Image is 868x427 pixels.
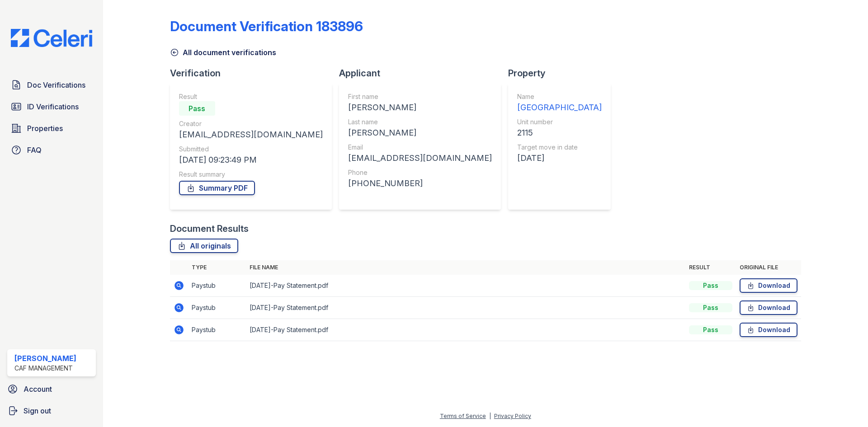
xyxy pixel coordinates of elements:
td: Paystub [188,275,246,297]
span: Account [24,384,52,394]
div: Document Verification 183896 [170,18,363,34]
div: [PHONE_NUMBER] [348,177,492,190]
div: Property [508,67,618,80]
div: Document Results [170,222,249,235]
a: ID Verifications [7,98,96,116]
a: Doc Verifications [7,76,96,94]
a: All originals [170,239,238,253]
div: Email [348,143,492,152]
div: CAF Management [14,364,76,373]
td: [DATE]-Pay Statement.pdf [246,319,685,341]
span: FAQ [27,145,42,155]
div: [EMAIL_ADDRESS][DOMAIN_NAME] [179,128,323,141]
th: Type [188,260,246,275]
a: Name [GEOGRAPHIC_DATA] [517,92,602,114]
a: FAQ [7,141,96,159]
div: Applicant [339,67,508,80]
span: ID Verifications [27,101,79,112]
div: Name [517,92,602,101]
div: Creator [179,119,323,128]
a: Sign out [4,402,99,420]
span: Doc Verifications [27,80,85,90]
div: Submitted [179,145,323,154]
a: All document verifications [170,47,276,58]
a: Download [740,300,797,315]
span: Sign out [24,405,51,416]
div: Pass [179,101,215,116]
div: Last name [348,117,492,127]
th: Original file [736,260,801,275]
div: Pass [689,281,732,290]
div: 2115 [517,127,602,139]
th: Result [685,260,736,275]
div: [PERSON_NAME] [348,127,492,139]
div: Pass [689,303,732,312]
div: [PERSON_NAME] [14,353,76,364]
div: [DATE] [517,152,602,164]
img: CE_Logo_Blue-a8612792a0a2168367f1c8372b55b34899dd931a85d93a1a3d3e32e68fde9ad4.png [4,29,99,47]
a: Summary PDF [179,181,255,195]
a: Terms of Service [440,413,486,419]
td: [DATE]-Pay Statement.pdf [246,275,685,297]
div: Result [179,92,323,101]
div: Result summary [179,170,323,179]
div: [GEOGRAPHIC_DATA] [517,101,602,114]
a: Account [4,380,99,398]
div: [DATE] 09:23:49 PM [179,154,323,166]
div: First name [348,92,492,101]
div: Verification [170,67,339,80]
div: Unit number [517,117,602,127]
td: Paystub [188,297,246,319]
div: [EMAIL_ADDRESS][DOMAIN_NAME] [348,152,492,164]
div: | [489,413,491,419]
span: Properties [27,123,63,134]
td: [DATE]-Pay Statement.pdf [246,297,685,319]
a: Download [740,278,797,293]
a: Privacy Policy [494,413,531,419]
a: Properties [7,119,96,137]
td: Paystub [188,319,246,341]
div: Phone [348,168,492,177]
th: File name [246,260,685,275]
a: Download [740,323,797,337]
div: Pass [689,325,732,334]
div: Target move in date [517,143,602,152]
div: [PERSON_NAME] [348,101,492,114]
